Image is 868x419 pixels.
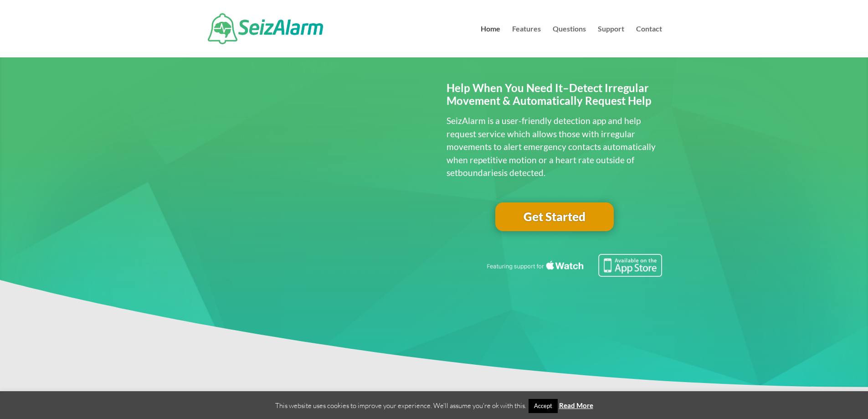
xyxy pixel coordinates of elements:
[559,401,593,409] a: Read More
[598,26,624,57] a: Support
[447,82,662,113] h2: Help When You Need It–Detect Irregular Movement & Automatically Request Help
[553,26,586,57] a: Questions
[529,399,558,413] a: Accept
[447,114,662,180] p: SeizAlarm is a user-friendly detection app and help request service which allows those with irreg...
[512,26,541,57] a: Features
[481,26,500,57] a: Home
[495,202,614,232] a: Get Started
[458,167,502,178] span: boundaries
[787,383,858,409] iframe: Help widget launcher
[208,13,323,44] img: SeizAlarm
[485,254,662,277] img: Seizure detection available in the Apple App Store.
[275,401,593,410] span: This website uses cookies to improve your experience. We'll assume you're ok with this.
[485,268,662,279] a: Featuring seizure detection support for the Apple Watch
[636,26,662,57] a: Contact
